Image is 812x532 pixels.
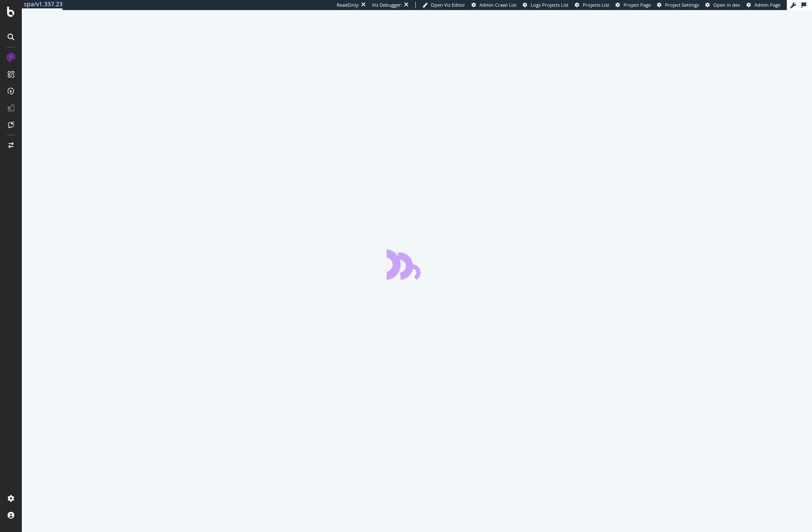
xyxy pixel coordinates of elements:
[523,2,568,8] a: Logs Projects List
[422,2,465,8] a: Open Viz Editor
[657,2,699,8] a: Project Settings
[372,2,402,8] div: Viz Debugger:
[479,2,516,8] span: Admin Crawl List
[754,2,781,8] span: Admin Page
[616,2,651,8] a: Project Page
[665,2,699,8] span: Project Settings
[471,2,516,8] a: Admin Crawl List
[531,2,568,8] span: Logs Projects List
[705,2,740,8] a: Open in dev
[583,2,609,8] span: Projects List
[431,2,465,8] span: Open Viz Editor
[387,249,447,280] div: animation
[747,2,781,8] a: Admin Page
[337,2,359,8] div: ReadOnly:
[575,2,609,8] a: Projects List
[623,2,651,8] span: Project Page
[713,2,740,8] span: Open in dev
